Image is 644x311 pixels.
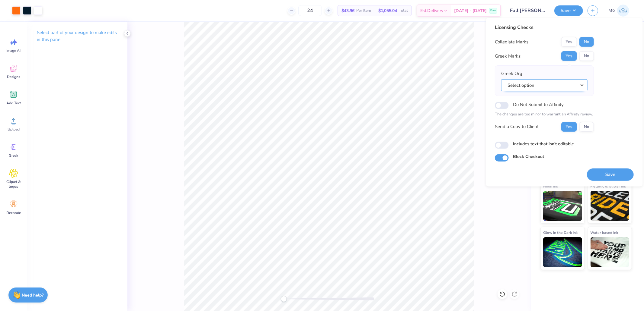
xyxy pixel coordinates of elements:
[543,229,578,236] span: Glow in the Dark Ink
[495,112,594,118] p: The changes are too minor to warrant an Affinity review.
[513,153,544,160] label: Block Checkout
[495,123,539,130] div: Send a Copy to Client
[513,140,574,147] label: Includes text that isn't editable
[505,5,550,17] input: Untitled Design
[420,8,443,14] span: Est. Delivery
[543,237,582,267] img: Glow in the Dark Ink
[543,191,582,221] img: Neon Ink
[579,122,594,131] button: No
[587,168,634,181] button: Save
[591,237,630,267] img: Water based Ink
[554,5,583,16] button: Save
[617,5,629,17] img: Michael Galon
[281,296,287,302] div: Accessibility label
[561,51,577,61] button: Yes
[495,24,594,31] div: Licensing Checks
[501,70,522,77] label: Greek Org
[495,53,521,60] div: Greek Marks
[591,229,618,236] span: Water based Ink
[9,153,18,158] span: Greek
[37,29,118,43] p: Select part of your design to make edits in this panel
[341,8,354,14] span: $43.96
[8,127,20,132] span: Upload
[561,122,577,131] button: Yes
[356,8,371,14] span: Per Item
[591,191,630,221] img: Metallic & Glitter Ink
[6,210,21,215] span: Decorate
[6,101,21,105] span: Add Text
[4,179,24,189] span: Clipart & logos
[579,37,594,47] button: No
[298,5,322,16] input: – –
[513,101,564,108] label: Do Not Submit to Affinity
[22,292,44,298] strong: Need help?
[579,51,594,61] button: No
[490,8,496,13] span: Free
[561,37,577,47] button: Yes
[378,8,397,14] span: $1,055.04
[501,79,588,91] button: Select option
[454,8,487,14] span: [DATE] - [DATE]
[7,48,21,53] span: Image AI
[495,39,528,46] div: Collegiate Marks
[399,8,408,14] span: Total
[608,7,616,14] span: MG
[7,74,20,79] span: Designs
[606,5,632,17] a: MG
